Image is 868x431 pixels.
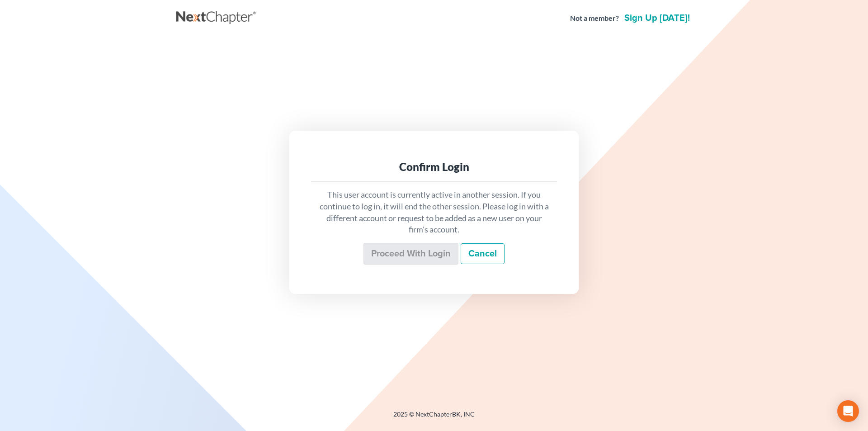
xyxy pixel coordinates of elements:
strong: Not a member? [570,13,619,24]
div: Open Intercom Messenger [837,400,859,422]
div: 2025 © NextChapterBK, INC [176,410,692,426]
div: Confirm Login [318,160,550,174]
a: Cancel [461,243,505,264]
input: Proceed with login [363,243,458,265]
a: Sign up [DATE]! [623,14,692,23]
p: This user account is currently active in another session. If you continue to log in, it will end ... [318,189,550,236]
